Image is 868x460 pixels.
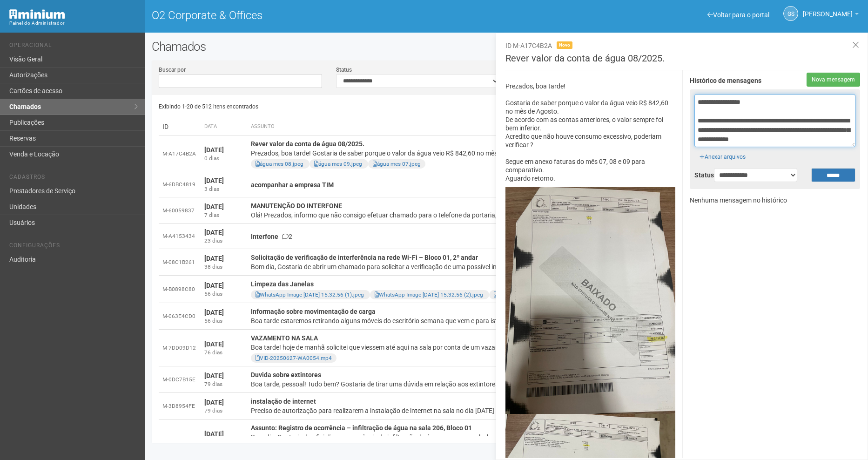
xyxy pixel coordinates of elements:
[204,372,224,379] strong: [DATE]
[159,249,201,276] td: M-08C1B261
[251,308,376,315] strong: Informação sobre movimentação de carga
[251,433,693,442] div: Bom dia, Gostaria de oficializar a ocorrência de infiltração de água em nossa sala, localizada no...
[159,66,186,74] label: Buscar por
[9,9,65,19] img: Minium
[159,366,201,393] td: M-0DC7B15E
[204,263,243,271] div: 38 dias
[494,291,594,298] a: WhatsApp Image [DATE] 15.32.56.jpeg
[783,6,798,21] a: GS
[373,161,421,167] a: água mes 07.jpeg
[159,135,201,172] td: M-A17C4B2A
[159,303,201,330] td: M-063E4CD0
[803,1,853,18] span: Gabriela Souza
[204,340,224,348] strong: [DATE]
[505,42,552,49] span: ID M-A17C4B2A
[247,118,696,135] th: Assunto
[204,203,224,210] strong: [DATE]
[256,161,303,167] a: água mes 08.jpeg
[336,66,352,74] label: Status
[256,355,332,361] a: VID-20250627-WA0054.mp4
[204,309,224,316] strong: [DATE]
[204,317,243,325] div: 56 dias
[159,419,201,456] td: M-CF279FEE
[204,255,224,262] strong: [DATE]
[204,407,243,415] div: 79 dias
[204,399,224,406] strong: [DATE]
[204,229,224,236] strong: [DATE]
[251,149,693,158] div: Prezados, boa tarde! Gostaria de saber porque o valor da água veio R$ 842,60 no mês de Agosto. ...
[251,343,693,352] div: Boa tarde! hoje de manhã solicitei que viessem até aqui na sala por conta de um vazamento. o rapa...
[159,393,201,419] td: M-3D8954FE
[152,40,861,54] h2: Chamados
[152,9,499,21] h1: O2 Corporate & Offices
[251,140,364,148] strong: Rever valor da conta de água 08/2025.
[159,224,201,249] td: M-A4153434
[204,282,224,289] strong: [DATE]
[204,146,224,154] strong: [DATE]
[256,291,364,298] a: WhatsApp Image [DATE] 15.32.56 (1).jpeg
[314,161,362,167] a: água mes 09.jpeg
[251,398,316,405] strong: instalação de internet
[803,12,859,19] a: [PERSON_NAME]
[694,171,700,179] label: Status
[505,54,861,70] h3: Rever valor da conta de água 08/2025.
[204,155,243,162] div: 0 dias
[807,73,860,87] button: Nova mensagem
[204,237,243,245] div: 23 dias
[159,172,201,197] td: M-6DBC4819
[707,11,769,19] a: Voltar para o portal
[251,254,478,261] strong: Solicitação de verificação de interferência na rede Wi-Fi – Bloco 01, 2º andar
[159,118,201,135] td: ID
[251,316,693,325] div: Boa tarde estaremos retirando alguns móveis do escritório semana que vem e para isto teremos a ne...
[9,174,138,183] li: Cadastros
[251,424,472,432] strong: Assunto: Registro de ocorrência – infiltração de água na sala 206, Bloco 01
[251,181,334,189] strong: acompanhar a empresa TIM
[505,187,676,414] img: %C3%A1gua%20mes%2008.jpeg
[201,118,247,135] th: Data
[159,330,201,366] td: M-7DD09D12
[204,290,243,298] div: 56 dias
[204,380,243,388] div: 79 dias
[204,349,243,357] div: 76 dias
[159,197,201,224] td: M-60059837
[694,147,751,161] div: Anexar arquivos
[159,100,507,114] div: Exibindo 1-20 de 512 itens encontrados
[690,196,860,204] p: Nenhuma mensagem no histórico
[690,77,761,85] strong: Histórico de mensagens
[159,276,201,303] td: M-B0898C80
[204,177,224,184] strong: [DATE]
[204,185,243,193] div: 3 dias
[251,202,342,210] strong: MANUTENÇÃO DO INTERFONE
[375,291,483,298] a: WhatsApp Image [DATE] 15.32.56 (2).jpeg
[9,42,138,52] li: Operacional
[204,430,224,438] strong: [DATE]
[251,233,278,240] strong: Interfone
[251,280,314,288] strong: Limpeza das Janelas
[9,242,138,252] li: Configurações
[282,233,292,240] span: 2
[251,371,321,379] strong: Duvida sobre extintores
[251,406,693,415] div: Preciso de autorização para realizarem a instalação de internet na sala no dia [DATE] bloco 5, s...
[505,82,676,183] p: Prezados, boa tarde! Gostaria de saber porque o valor da água veio R$ 842,60 no mês de Agosto. De...
[9,19,138,27] div: Painel do Administrador
[251,379,693,389] div: Boa tarde, pessoal! Tudo bem? Gostaria de tirar uma dúvida em relação aos extintores no nosso nov...
[204,211,243,219] div: 7 dias
[251,210,693,220] div: Olá! Prezados, informo que não consigo efetuar chamado para o telefone da portaria, somente receb...
[251,262,693,271] div: Bom dia, Gostaria de abrir um chamado para solicitar a verificação de uma possível interferência ...
[251,334,318,342] strong: VAZAMENTO NA SALA
[557,41,572,49] span: Novo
